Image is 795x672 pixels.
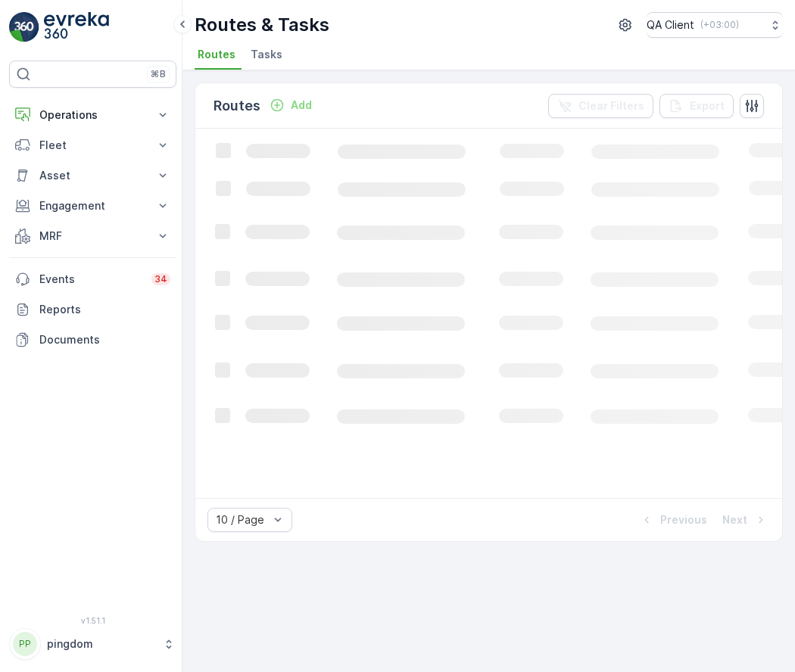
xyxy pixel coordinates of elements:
p: Add [291,98,312,113]
img: logo [9,12,39,42]
button: Next [721,511,770,529]
p: Export [690,98,725,114]
p: Documents [39,332,170,347]
button: Operations [9,100,176,130]
span: Routes [198,47,235,62]
p: Previous [660,512,707,527]
p: Clear Filters [578,98,644,114]
p: Operations [39,107,146,123]
p: QA Client [647,17,694,33]
button: QA Client(+03:00) [647,12,783,38]
img: logo_light-DOdMpM7g.png [44,12,109,42]
p: Events [39,272,142,287]
p: Routes [214,95,260,117]
p: MRF [39,229,146,244]
p: Reports [39,302,170,317]
p: 34 [154,273,167,285]
button: Clear Filters [548,94,653,118]
p: Fleet [39,138,146,153]
p: Routes & Tasks [195,13,329,37]
a: Events34 [9,264,176,294]
button: Export [659,94,734,118]
button: Asset [9,160,176,191]
p: ⌘B [151,68,166,80]
button: Add [263,96,318,114]
button: Engagement [9,191,176,221]
span: v 1.51.1 [9,616,176,625]
p: Next [722,512,747,527]
a: Documents [9,325,176,355]
p: ( +03:00 ) [700,19,739,31]
p: Asset [39,168,146,183]
a: Reports [9,294,176,325]
button: MRF [9,221,176,251]
div: PP [13,632,37,656]
button: PPpingdom [9,628,176,660]
span: Tasks [251,47,282,62]
p: Engagement [39,198,146,213]
p: pingdom [47,636,155,652]
button: Previous [638,511,709,529]
button: Fleet [9,130,176,160]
